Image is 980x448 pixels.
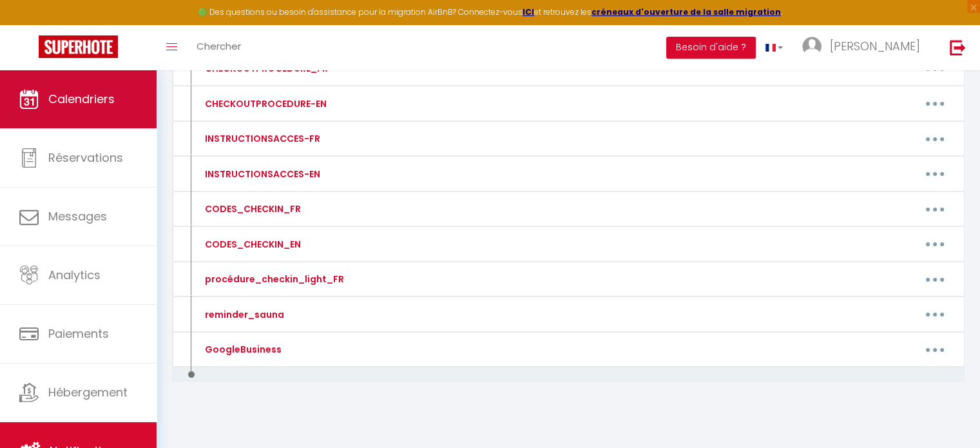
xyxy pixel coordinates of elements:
img: Super Booking [39,35,118,58]
a: Chercher [187,25,251,70]
div: INSTRUCTIONSACCES-FR [202,131,320,146]
img: ... [802,37,821,56]
span: Messages [48,208,107,224]
div: CODES_CHECKIN_FR [202,202,301,216]
span: Paiements [48,326,109,342]
button: Besoin d'aide ? [666,37,756,59]
a: ... [PERSON_NAME] [793,25,936,70]
span: Analytics [48,267,101,283]
a: créneaux d'ouverture de la salle migration [591,6,781,17]
div: INSTRUCTIONSACCES-EN [202,167,320,181]
div: procédure_checkin_light_FR [202,272,344,286]
img: logout [950,39,966,55]
span: Calendriers [48,91,115,107]
div: CHECKOUTPROCEDURE-EN [202,97,327,111]
span: [PERSON_NAME] [830,38,920,54]
div: CODES_CHECKIN_EN [202,237,301,251]
span: Chercher [197,39,241,53]
span: Réservations [48,150,123,166]
a: ICI [523,6,534,17]
div: GoogleBusiness [202,342,282,356]
span: Hébergement [48,384,128,400]
div: reminder_sauna [202,307,284,322]
button: Ouvrir le widget de chat LiveChat [10,5,49,44]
